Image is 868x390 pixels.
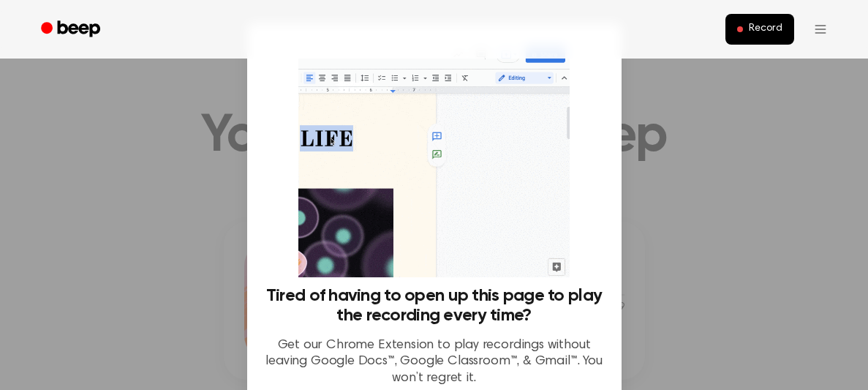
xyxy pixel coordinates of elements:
[298,41,570,277] img: Beep extension in action
[265,286,604,326] h3: Tired of having to open up this page to play the recording every time?
[265,337,604,387] p: Get our Chrome Extension to play recordings without leaving Google Docs™, Google Classroom™, & Gm...
[803,12,838,47] button: Open menu
[31,15,113,44] a: Beep
[725,14,793,45] button: Record
[749,23,782,36] span: Record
